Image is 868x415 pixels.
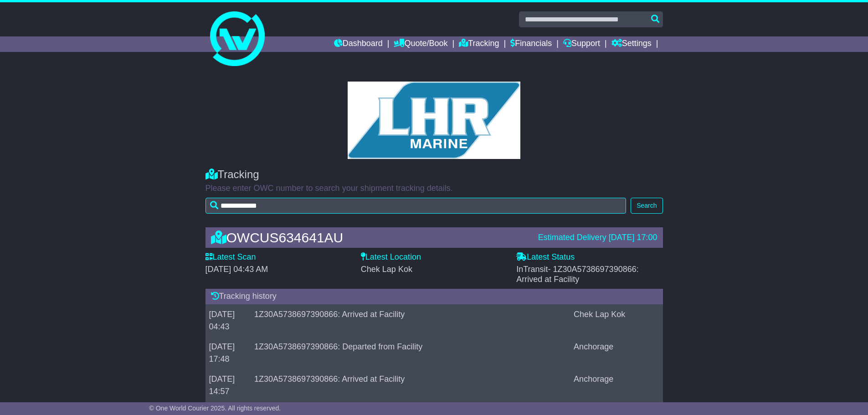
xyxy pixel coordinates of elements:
span: [DATE] 04:43 AM [205,265,268,274]
div: OWCUS634641AU [206,230,534,245]
a: Support [563,36,600,52]
td: [DATE] 04:43 [205,304,251,337]
a: Quote/Book [394,36,447,52]
td: [DATE] 14:57 [205,369,251,401]
div: Tracking history [205,289,663,304]
a: Dashboard [334,36,383,52]
div: Estimated Delivery [DATE] 17:00 [538,233,657,243]
a: Tracking [459,36,499,52]
label: Latest Location [361,252,421,262]
span: Chek Lap Kok [361,265,412,274]
label: Latest Scan [205,252,256,262]
p: Please enter OWC number to search your shipment tracking details. [205,184,663,194]
span: - 1Z30A5738697390866: Arrived at Facility [516,265,639,284]
td: Anchorage [570,369,663,401]
td: Chek Lap Kok [570,304,663,337]
span: © One World Courier 2025. All rights reserved. [149,405,281,412]
td: [DATE] 17:48 [205,337,251,369]
div: Tracking [205,168,663,181]
img: GetCustomerLogo [348,82,521,159]
span: InTransit [516,265,639,284]
td: 1Z30A5738697390866: Arrived at Facility [251,304,570,337]
td: 1Z30A5738697390866: Departed from Facility [251,337,570,369]
button: Search [631,198,663,214]
a: Settings [611,36,652,52]
td: Anchorage [570,337,663,369]
td: 1Z30A5738697390866: Arrived at Facility [251,369,570,401]
label: Latest Status [516,252,575,262]
a: Financials [510,36,552,52]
